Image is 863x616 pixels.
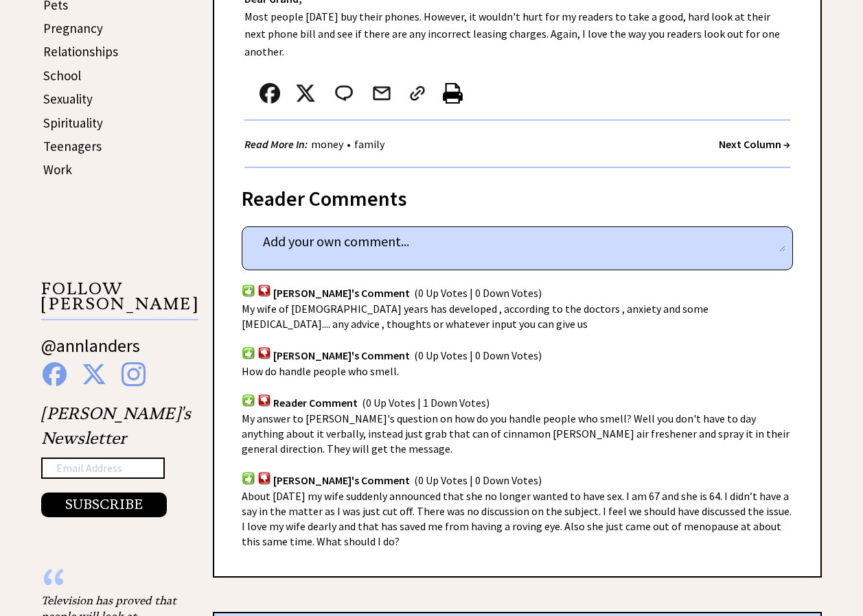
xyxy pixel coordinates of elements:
[332,83,356,104] img: message_round%202.png
[242,394,255,407] img: votup.png
[244,137,308,151] strong: Read More In:
[43,362,67,386] img: facebook%20blue.png
[362,396,490,410] span: (0 Up Votes | 1 Down Votes)
[257,394,271,407] img: votdown.png
[407,83,428,104] img: link_02.png
[414,474,542,488] span: (0 Up Votes | 0 Down Votes)
[257,471,271,484] img: votdown.png
[41,458,165,479] input: Email Address
[273,396,358,410] span: Reader Comment
[443,83,463,104] img: printer%20icon.png
[41,493,167,517] button: SUBSCRIBE
[414,348,542,362] span: (0 Up Votes | 0 Down Votes)
[242,184,793,206] div: Reader Comments
[43,91,93,107] a: Sexuality
[43,138,102,154] a: Teenagers
[244,136,388,153] div: •
[43,43,118,60] a: Relationships
[41,281,198,320] p: FOLLOW [PERSON_NAME]
[41,579,179,593] div: “
[351,137,388,151] a: family
[295,83,316,104] img: x_small.png
[273,286,410,300] span: [PERSON_NAME]'s Comment
[273,348,410,362] span: [PERSON_NAME]'s Comment
[257,284,271,297] img: votdown.png
[41,217,179,230] div: Blocked (class): sidebar_ads
[260,83,280,104] img: facebook.png
[257,346,271,359] img: votdown.png
[242,284,255,297] img: votup.png
[43,67,81,84] a: School
[273,474,410,488] span: [PERSON_NAME]'s Comment
[308,137,347,151] a: money
[242,364,399,378] span: How do handle people who smell.
[41,401,191,518] div: [PERSON_NAME]'s Newsletter
[242,346,255,359] img: votup.png
[414,286,542,300] span: (0 Up Votes | 0 Down Votes)
[371,83,392,104] img: mail.png
[242,489,792,548] span: About [DATE] my wife suddenly announced that she no longer wanted to have sex. I am 67 and she is...
[43,20,103,36] a: Pregnancy
[41,334,140,370] a: @annlanders
[43,161,72,178] a: Work
[242,412,790,455] span: My answer to [PERSON_NAME]'s question on how do you handle people who smell? Well you don't have ...
[242,302,709,331] span: My wife of [DEMOGRAPHIC_DATA] years has developed , according to the doctors , anxiety and some [...
[719,137,790,151] a: Next Column →
[122,362,146,386] img: instagram%20blue.png
[82,362,106,386] img: x%20blue.png
[43,115,103,131] a: Spirituality
[242,471,255,484] img: votup.png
